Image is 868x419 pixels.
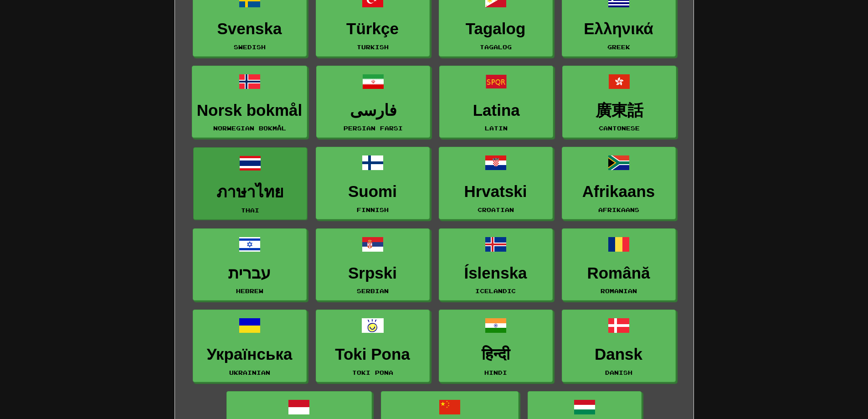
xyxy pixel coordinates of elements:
h3: Íslenska [444,264,548,282]
small: Romanian [601,288,637,294]
h3: हिन्दी [444,346,548,363]
a: УкраїнськаUkrainian [193,310,307,382]
a: DanskDanish [562,310,676,382]
h3: Afrikaans [567,183,671,201]
h3: Українська [198,346,302,363]
a: ÍslenskaIcelandic [439,228,553,301]
small: Hebrew [236,288,263,294]
h3: Norsk bokmål [197,102,302,119]
small: Toki Pona [352,369,393,376]
h3: Suomi [321,183,425,201]
h3: Latina [444,102,548,119]
h3: Hrvatski [444,183,548,201]
a: HrvatskiCroatian [439,147,553,219]
a: Toki PonaToki Pona [316,310,430,382]
small: Croatian [478,207,514,213]
h3: ภาษาไทย [198,183,302,201]
small: Tagalog [480,44,512,50]
a: עבריתHebrew [193,228,307,301]
a: हिन्दीHindi [439,310,553,382]
small: Latin [485,125,508,131]
a: فارسیPersian Farsi [316,66,430,138]
small: Afrikaans [598,207,639,213]
a: 廣東話Cantonese [562,66,676,138]
small: Norwegian Bokmål [213,125,286,131]
h3: Română [567,264,671,282]
h3: עברית [198,264,302,282]
h3: Tagalog [444,20,548,38]
a: SrpskiSerbian [316,228,430,301]
h3: Dansk [567,346,671,363]
small: Swedish [234,44,266,50]
small: Danish [605,369,632,376]
small: Hindi [484,369,507,376]
a: ภาษาไทยThai [193,147,307,220]
a: AfrikaansAfrikaans [562,147,676,219]
h3: Toki Pona [321,346,425,363]
small: Serbian [357,288,389,294]
small: Finnish [357,207,389,213]
h3: Ελληνικά [567,20,671,38]
a: LatinaLatin [439,66,553,138]
a: RomânăRomanian [562,228,676,301]
small: Greek [607,44,630,50]
small: Icelandic [475,288,516,294]
small: Persian Farsi [344,125,403,131]
h3: فارسی [321,102,425,119]
h3: Türkçe [321,20,425,38]
small: Turkish [357,44,389,50]
a: Norsk bokmålNorwegian Bokmål [192,66,307,138]
h3: Svenska [198,20,302,38]
h3: 廣東話 [567,102,671,119]
small: Cantonese [599,125,640,131]
a: SuomiFinnish [316,147,430,219]
h3: Srpski [321,264,425,282]
small: Thai [241,207,259,213]
small: Ukrainian [229,369,270,376]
